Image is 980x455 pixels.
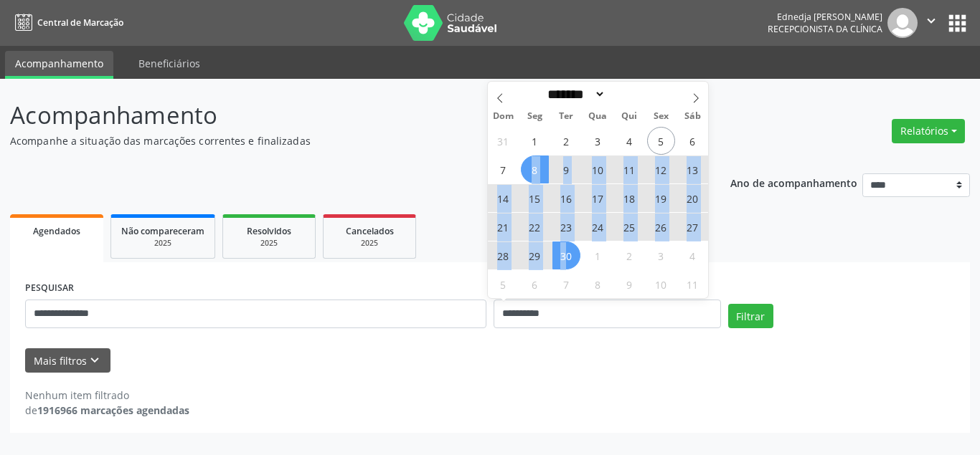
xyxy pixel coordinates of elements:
[768,11,882,23] div: Ednedja [PERSON_NAME]
[647,270,675,298] span: Outubro 10, 2025
[679,127,707,155] span: Setembro 6, 2025
[5,51,113,79] a: Acompanhamento
[233,238,305,249] div: 2025
[892,119,965,143] button: Relatórios
[521,241,549,269] span: Setembro 29, 2025
[489,213,517,241] span: Setembro 21, 2025
[887,8,918,38] img: img
[488,112,519,121] span: Dom
[489,241,517,269] span: Setembro 28, 2025
[679,213,707,241] span: Setembro 27, 2025
[489,127,517,155] span: Agosto 31, 2025
[25,348,110,373] button: Mais filtroskeyboard_arrow_down
[582,112,613,121] span: Qua
[616,184,644,212] span: Setembro 18, 2025
[923,13,939,29] i: 
[121,238,204,249] div: 2025
[584,241,612,269] span: Outubro 1, 2025
[647,184,675,212] span: Setembro 19, 2025
[679,184,707,212] span: Setembro 20, 2025
[728,304,773,328] button: Filtrar
[552,241,580,269] span: Setembro 30, 2025
[489,270,517,298] span: Outubro 5, 2025
[584,127,612,155] span: Setembro 3, 2025
[616,155,644,183] span: Setembro 11, 2025
[33,225,80,237] span: Agendados
[647,155,675,183] span: Setembro 12, 2025
[584,213,612,241] span: Setembro 24, 2025
[346,225,394,237] span: Cancelados
[543,87,606,102] select: Month
[616,213,644,241] span: Setembro 25, 2025
[121,225,204,237] span: Não compareceram
[247,225,291,237] span: Resolvidos
[519,112,550,121] span: Seg
[616,127,644,155] span: Setembro 4, 2025
[584,155,612,183] span: Setembro 10, 2025
[679,270,707,298] span: Outubro 11, 2025
[25,277,74,300] label: PESQUISAR
[10,11,123,34] a: Central de Marcação
[334,238,405,249] div: 2025
[550,112,582,121] span: Ter
[645,112,677,121] span: Sex
[552,184,580,212] span: Setembro 16, 2025
[128,51,210,76] a: Beneficiários
[647,213,675,241] span: Setembro 26, 2025
[37,16,123,29] span: Central de Marcação
[647,241,675,269] span: Outubro 3, 2025
[521,127,549,155] span: Setembro 1, 2025
[37,403,189,417] strong: 1916966 marcações agendadas
[521,155,549,183] span: Setembro 8, 2025
[25,388,189,403] div: Nenhum item filtrado
[521,213,549,241] span: Setembro 22, 2025
[489,184,517,212] span: Setembro 14, 2025
[87,353,103,368] i: keyboard_arrow_down
[10,97,682,133] p: Acompanhamento
[552,155,580,183] span: Setembro 9, 2025
[521,184,549,212] span: Setembro 15, 2025
[918,8,945,38] button: 
[945,11,970,36] button: apps
[552,127,580,155] span: Setembro 2, 2025
[584,184,612,212] span: Setembro 17, 2025
[10,133,682,148] p: Acompanhe a situação das marcações correntes e finalizadas
[552,270,580,298] span: Outubro 7, 2025
[616,270,644,298] span: Outubro 9, 2025
[489,155,517,183] span: Setembro 7, 2025
[606,87,653,102] input: Year
[768,23,882,35] span: Recepcionista da clínica
[730,173,857,191] p: Ano de acompanhamento
[679,155,707,183] span: Setembro 13, 2025
[647,127,675,155] span: Setembro 5, 2025
[613,112,645,121] span: Qui
[677,112,708,121] span: Sáb
[679,241,707,269] span: Outubro 4, 2025
[552,213,580,241] span: Setembro 23, 2025
[25,403,189,418] div: de
[584,270,612,298] span: Outubro 8, 2025
[616,241,644,269] span: Outubro 2, 2025
[521,270,549,298] span: Outubro 6, 2025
